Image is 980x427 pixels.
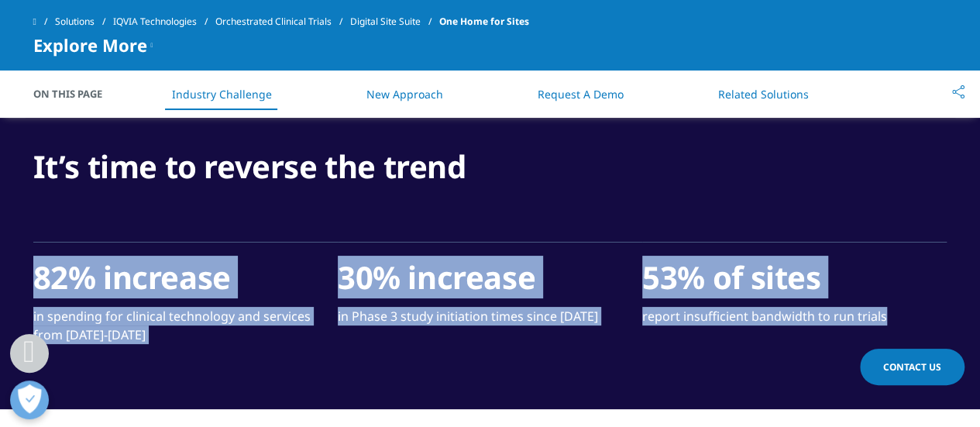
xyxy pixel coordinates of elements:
span: On This Page [33,86,119,102]
a: Solutions [55,8,113,36]
h1: 53% of sites [642,258,947,307]
h1: It’s time to reverse the trend [33,147,466,195]
a: Digital Site Suite [350,8,439,36]
button: Open Preferences [10,381,49,419]
a: Contact Us [860,349,965,385]
p: in Phase 3 study initiation times since [DATE] [338,307,619,391]
a: Request A Demo [538,87,624,102]
a: Industry Challenge [172,87,272,102]
a: IQVIA Technologies [113,8,215,36]
span: One Home for Sites [439,8,529,36]
a: New Approach [366,87,443,102]
p: in spending for clinical technology and services from [DATE]-[DATE] [33,307,315,409]
a: Orchestrated Clinical Trials [215,8,350,36]
h1: 30% increase [338,258,619,307]
a: Related Solutions [718,87,809,102]
span: Explore More [33,36,147,54]
p: report insufficient bandwidth to run trials [642,307,947,391]
span: Contact Us [883,360,941,374]
h1: 82% increase [33,258,315,307]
